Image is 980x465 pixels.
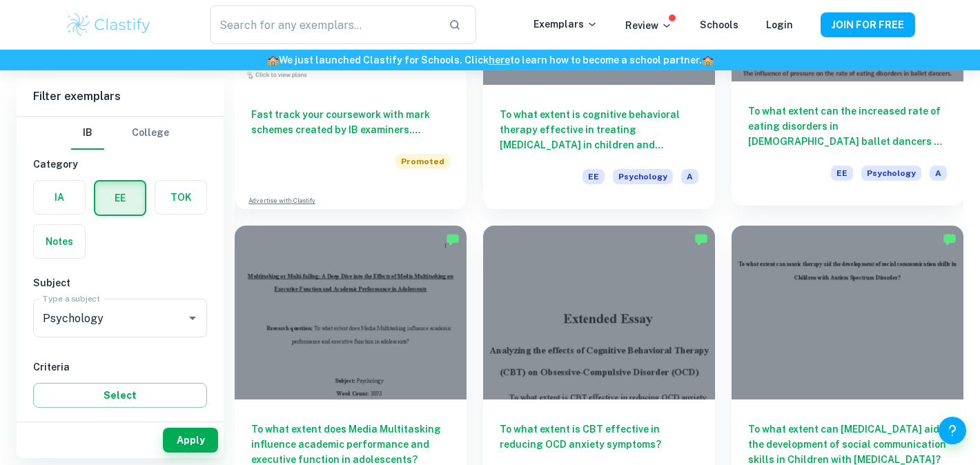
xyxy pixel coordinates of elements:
[33,359,207,375] h6: Criteria
[183,308,202,328] button: Open
[582,169,605,184] span: EE
[943,232,957,246] img: Marked
[395,154,450,169] span: Promoted
[34,181,85,214] button: IA
[71,117,169,150] div: Filter type choice
[34,225,85,258] button: Notes
[155,181,206,214] button: TOK
[17,77,224,116] h6: Filter exemplars
[95,181,145,215] button: EE
[446,232,460,246] img: Marked
[766,19,793,30] a: Login
[821,12,915,37] button: JOIN FOR FREE
[71,117,104,150] button: IB
[3,52,977,68] h6: We just launched Clastify for Schools. Click to learn how to become a school partner.
[489,55,510,66] a: here
[694,232,708,246] img: Marked
[700,19,738,30] a: Schools
[831,166,853,181] span: EE
[500,107,698,152] h6: To what extent is cognitive behavioral therapy effective in treating [MEDICAL_DATA] in children a...
[210,6,438,44] input: Search for any exemplars...
[625,18,672,33] p: Review
[613,169,673,184] span: Psychology
[533,17,598,32] p: Exemplars
[861,166,921,181] span: Psychology
[65,11,153,39] img: Clastify logo
[930,166,947,181] span: A
[163,428,218,453] button: Apply
[33,157,207,172] h6: Category
[248,196,315,206] a: Advertise with Clastify
[748,103,947,149] h6: To what extent can the increased rate of eating disorders in [DEMOGRAPHIC_DATA] ballet dancers be...
[702,55,714,66] span: 🏫
[33,275,207,290] h6: Subject
[939,417,966,444] button: Help and Feedback
[43,293,100,304] label: Type a subject
[33,383,207,408] button: Select
[267,55,279,66] span: 🏫
[132,117,169,150] button: College
[251,107,450,137] h6: Fast track your coursework with mark schemes created by IB examiners. Upgrade now
[681,169,698,184] span: A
